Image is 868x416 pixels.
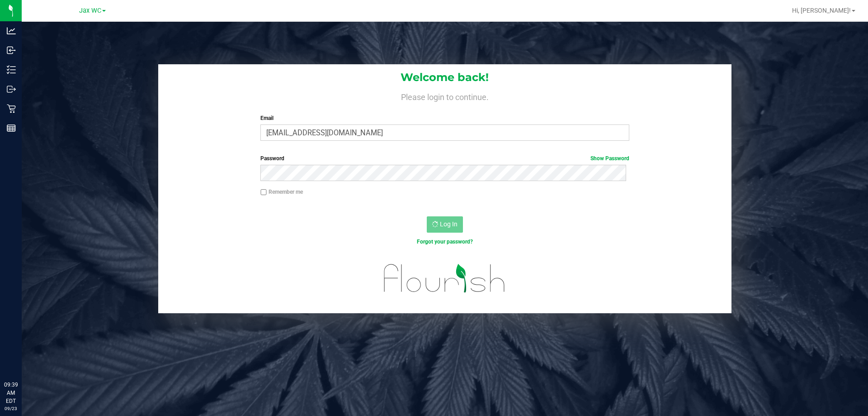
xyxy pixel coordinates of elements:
[4,381,18,405] p: 09:39 AM EDT
[260,189,267,196] input: Remember me
[590,155,629,162] a: Show Password
[7,85,16,94] inline-svg: Outbound
[158,72,731,83] h1: Welcome back!
[158,91,731,101] h4: Please login to continue.
[260,155,284,162] span: Password
[373,255,516,301] img: flourish_logo.svg
[7,124,16,133] inline-svg: Reports
[7,26,16,35] inline-svg: Analytics
[440,220,458,228] span: Log In
[7,46,16,55] inline-svg: Inbound
[79,7,101,14] span: Jax WC
[260,114,629,122] label: Email
[7,104,16,113] inline-svg: Retail
[7,65,16,74] inline-svg: Inventory
[260,188,303,196] label: Remember me
[417,239,473,245] a: Forgot your password?
[792,7,851,14] span: Hi, [PERSON_NAME]!
[4,405,18,412] p: 09/23
[427,216,463,233] button: Log In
